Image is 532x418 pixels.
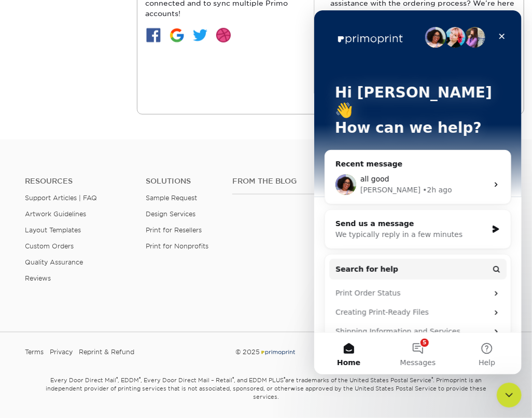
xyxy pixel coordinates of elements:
img: btn-facebook.jpg [145,27,162,44]
h4: From the Blog [232,177,374,186]
a: Privacy [50,345,73,360]
div: © 2025 [183,345,349,360]
a: Sample Request [146,194,197,202]
a: Print for Nonprofits [146,242,208,250]
sup: ® [116,377,118,382]
img: btn-google.jpg [169,27,185,44]
sup: ® [232,377,234,382]
img: btn-twitter.jpg [192,27,208,44]
a: Artwork Guidelines [25,210,86,218]
iframe: Intercom live chat [314,10,522,374]
a: Terms [25,345,44,360]
sup: ® [139,377,141,382]
a: Reviews [25,274,51,282]
a: Design Services [146,210,195,218]
img: btn-dribbble.jpg [215,27,232,44]
sup: ® [284,377,285,382]
a: Reprint & Refund [79,345,134,360]
a: Support Articles | FAQ [25,194,97,202]
img: Primoprint [260,349,296,356]
a: Print for Resellers [146,226,202,234]
a: Layout Templates [25,226,81,234]
sup: ® [431,377,433,382]
a: Custom Orders [25,242,74,250]
iframe: Intercom live chat [497,383,522,408]
h4: Solutions [146,177,217,186]
h4: Resources [25,177,130,186]
a: Quality Assurance [25,258,83,266]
